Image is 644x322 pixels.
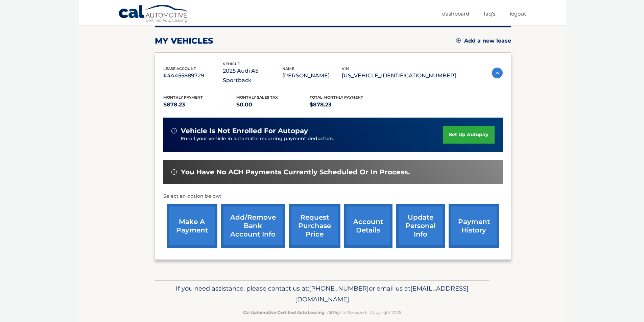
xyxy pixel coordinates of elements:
a: Logout [510,8,526,19]
a: update personal info [396,204,445,248]
img: accordion-active.svg [492,68,503,78]
span: vehicle [223,61,240,66]
img: add.svg [456,38,461,43]
span: You have no ACH payments currently scheduled or in process. [181,168,410,176]
a: Add/Remove bank account info [221,204,285,248]
a: FAQ's [484,8,495,19]
span: lease account [163,66,196,71]
p: [US_VEHICLE_IDENTIFICATION_NUMBER] [342,71,456,80]
a: Cal Automotive [118,4,189,24]
a: set up autopay [443,126,494,144]
span: [PHONE_NUMBER] [309,284,369,292]
a: request purchase price [289,204,340,248]
p: [PERSON_NAME] [282,71,342,80]
span: vin [342,66,349,71]
p: $878.23 [163,100,237,109]
img: alert-white.svg [171,128,177,133]
span: Monthly sales Tax [236,95,278,100]
a: make a payment [167,204,217,248]
p: If you need assistance, please contact us at: or email us at [159,283,485,305]
span: name [282,66,294,71]
p: #44455889729 [163,71,223,80]
a: payment history [449,204,499,248]
span: Monthly Payment [163,95,203,100]
span: [EMAIL_ADDRESS][DOMAIN_NAME] [295,284,469,303]
p: 2025 Audi A5 Sportback [223,66,282,85]
img: alert-white.svg [171,169,177,175]
span: vehicle is not enrolled for autopay [181,127,308,135]
p: Enroll your vehicle in automatic recurring payment deduction. [181,135,443,143]
span: Total Monthly Payment [310,95,363,100]
a: Add a new lease [456,38,511,44]
p: - All Rights Reserved - Copyright 2025 [159,309,485,316]
a: Dashboard [442,8,469,19]
p: Select an option below: [163,192,503,200]
p: $878.23 [310,100,383,109]
a: account details [344,204,392,248]
h2: my vehicles [155,36,213,46]
p: $0.00 [236,100,310,109]
strong: Cal Automotive Certified Auto Leasing [243,310,324,315]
